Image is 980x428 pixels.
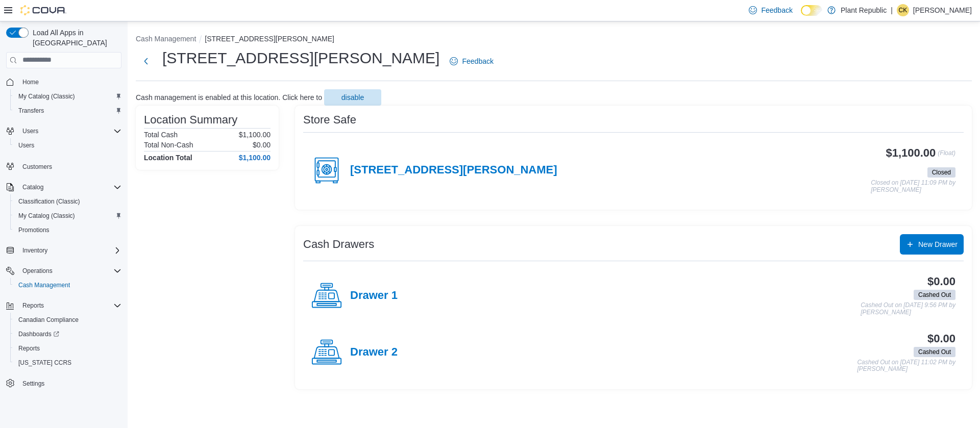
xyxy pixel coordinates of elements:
button: disable [324,89,381,106]
button: Cash Management [136,35,196,43]
p: | [891,4,893,16]
h1: [STREET_ADDRESS][PERSON_NAME] [162,48,439,68]
span: My Catalog (Classic) [14,90,121,103]
span: CK [899,4,908,16]
button: Cash Management [10,278,126,292]
span: Transfers [18,107,44,115]
h6: Total Cash [144,131,178,139]
a: Dashboards [10,327,126,341]
span: Cash Management [18,281,70,289]
a: Home [18,76,43,88]
span: Users [18,125,121,137]
span: Reports [22,301,44,310]
h3: Location Summary [144,114,237,126]
button: [US_STATE] CCRS [10,356,126,370]
span: Canadian Compliance [18,316,79,324]
span: Customers [18,160,121,172]
p: $1,100.00 [239,131,271,139]
span: Washington CCRS [14,357,121,369]
span: Home [18,75,121,88]
span: [US_STATE] CCRS [18,359,71,367]
button: Reports [18,299,48,312]
button: Catalog [18,181,47,193]
span: Cashed Out [914,290,955,300]
span: Inventory [22,246,47,255]
span: My Catalog (Classic) [14,210,121,222]
span: Dashboards [14,328,121,340]
a: Settings [18,377,48,390]
span: Customers [22,163,52,171]
div: Chilufya Kangwa [897,4,909,16]
a: Reports [14,342,44,355]
a: Users [14,139,38,152]
h3: $0.00 [927,333,955,345]
span: My Catalog (Classic) [18,92,75,100]
button: Inventory [18,244,52,257]
span: Closed [932,168,951,177]
span: Settings [18,377,121,390]
a: Customers [18,161,56,173]
span: My Catalog (Classic) [18,212,75,220]
span: Promotions [14,224,121,236]
h4: [STREET_ADDRESS][PERSON_NAME] [350,164,557,177]
nav: Complex example [6,70,121,417]
button: My Catalog (Classic) [10,209,126,223]
span: Cashed Out [918,290,951,299]
span: Classification (Classic) [18,197,80,206]
span: New Drawer [918,239,958,249]
span: Transfers [14,105,121,117]
span: Cash Management [14,279,121,291]
a: Dashboards [14,328,63,340]
button: Settings [2,376,126,391]
p: $0.00 [253,141,271,149]
h6: Total Non-Cash [144,141,193,149]
p: Closed on [DATE] 11:09 PM by [PERSON_NAME] [871,180,955,193]
span: Cashed Out [914,347,955,357]
button: New Drawer [900,234,964,255]
span: Users [14,139,121,152]
button: Operations [18,265,57,277]
a: My Catalog (Classic) [14,90,79,103]
span: Promotions [18,226,50,234]
span: Closed [927,167,955,178]
span: Feedback [761,5,792,15]
button: Promotions [10,223,126,237]
button: Inventory [2,243,126,258]
button: Reports [10,341,126,356]
span: Dashboards [18,330,59,338]
span: Load All Apps in [GEOGRAPHIC_DATA] [29,28,121,48]
a: Cash Management [14,279,74,291]
h4: Drawer 1 [350,289,398,303]
span: Catalog [22,183,43,191]
button: Classification (Classic) [10,194,126,209]
span: Classification (Classic) [14,195,121,208]
button: Users [2,124,126,138]
p: Cashed Out on [DATE] 11:02 PM by [PERSON_NAME] [857,359,955,373]
button: Next [136,51,156,71]
span: Catalog [18,181,121,193]
span: Operations [22,267,53,275]
a: My Catalog (Classic) [14,210,79,222]
h4: Drawer 2 [350,346,398,359]
p: Cash management is enabled at this location. Click here to [136,93,322,102]
a: Feedback [446,51,497,71]
button: [STREET_ADDRESS][PERSON_NAME] [205,35,334,43]
button: Transfers [10,104,126,118]
button: Users [18,125,42,137]
button: Catalog [2,180,126,194]
button: Customers [2,159,126,173]
span: Reports [18,299,121,312]
button: Operations [2,264,126,278]
button: Users [10,138,126,153]
span: Canadian Compliance [14,314,121,326]
span: Feedback [462,56,493,66]
a: Promotions [14,224,54,236]
input: Dark Mode [801,5,822,16]
p: Plant Republic [841,4,887,16]
span: Operations [18,265,121,277]
a: Transfers [14,105,48,117]
h3: Store Safe [303,114,356,126]
button: Canadian Compliance [10,313,126,327]
span: Home [22,78,39,86]
h4: $1,100.00 [239,154,271,162]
